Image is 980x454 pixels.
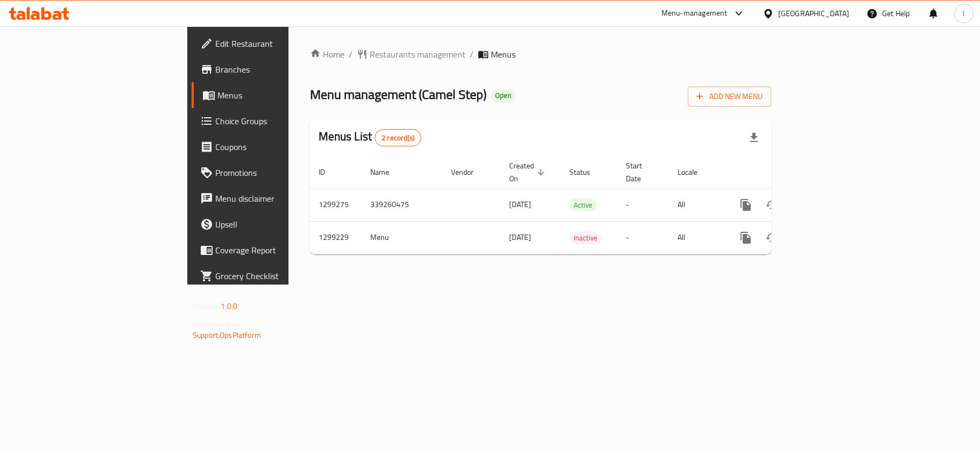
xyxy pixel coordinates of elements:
a: Coverage Report [192,237,351,263]
a: Menu disclaimer [192,186,351,211]
span: Menu management ( Camel Step ) [310,82,487,107]
span: Branches [215,63,342,76]
button: more [733,192,759,218]
span: [DATE] [509,197,531,211]
td: All [669,188,724,221]
button: more [733,225,759,251]
span: Vendor [451,166,488,179]
span: Edit Restaurant [215,37,342,50]
span: Upsell [215,218,342,231]
a: Menus [192,82,351,108]
h2: Menus List [319,129,421,146]
span: Locale [678,166,711,179]
a: Branches [192,56,351,82]
td: - [617,221,669,254]
span: Created On [509,159,548,185]
span: Restaurants management [370,48,466,61]
span: Add New Menu [696,90,763,103]
td: 339260475 [362,188,442,221]
table: enhanced table [310,156,845,254]
span: Version: [193,299,219,313]
button: Change Status [759,192,785,218]
span: Get support on: [193,317,242,331]
span: Coverage Report [215,244,342,257]
td: All [669,221,724,254]
span: Name [370,166,403,179]
div: Inactive [569,231,602,244]
button: Change Status [759,225,785,251]
span: Open [491,91,516,100]
td: Menu [362,221,442,254]
div: Total records count [375,129,421,146]
span: Coupons [215,140,342,153]
div: [GEOGRAPHIC_DATA] [778,8,849,19]
a: Upsell [192,211,351,237]
span: Menus [491,48,516,61]
nav: breadcrumb [310,48,771,61]
button: Add New Menu [688,87,771,107]
span: Inactive [569,232,602,244]
span: [DATE] [509,230,531,244]
span: Grocery Checklist [215,269,342,282]
span: Promotions [215,166,342,179]
span: Active [569,199,597,211]
span: ID [319,166,339,179]
a: Grocery Checklist [192,263,351,289]
div: Open [491,89,516,102]
a: Restaurants management [357,48,466,61]
span: Status [569,166,604,179]
span: Start Date [626,159,656,185]
span: 2 record(s) [375,133,421,143]
td: - [617,188,669,221]
div: Export file [741,125,767,151]
li: / [470,48,474,61]
a: Edit Restaurant [192,31,351,56]
span: Choice Groups [215,115,342,127]
span: Menu disclaimer [215,192,342,205]
span: Menus [217,89,342,102]
a: Coupons [192,134,351,160]
div: Menu-management [661,7,728,20]
span: l [963,8,964,19]
a: Choice Groups [192,108,351,134]
span: 1.0.0 [221,299,237,313]
a: Promotions [192,160,351,186]
a: Support.OpsPlatform [193,328,261,342]
th: Actions [724,156,845,189]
